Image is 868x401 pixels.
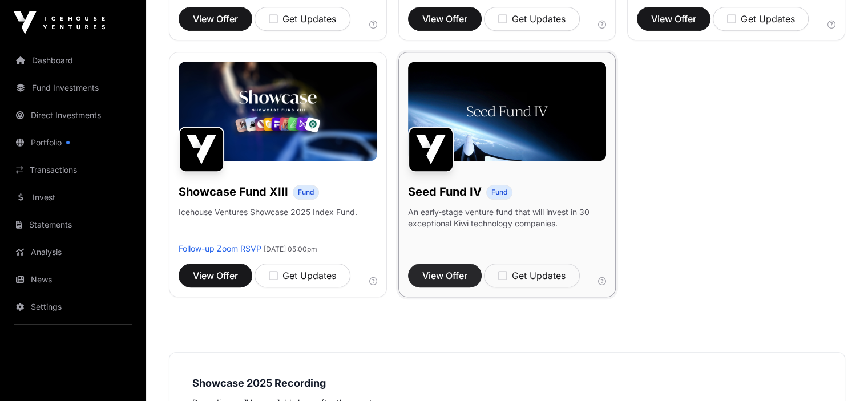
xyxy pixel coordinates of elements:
[637,7,710,31] button: View Offer
[713,7,809,31] button: Get Updates
[269,269,336,282] div: Get Updates
[408,184,482,200] h1: Seed Fund IV
[179,264,252,287] button: View Offer
[9,267,137,292] a: News
[408,7,482,31] button: View Offer
[9,130,137,155] a: Portfolio
[9,294,137,319] a: Settings
[9,157,137,183] a: Transactions
[484,264,580,287] button: Get Updates
[14,11,105,34] img: Icehouse Ventures Logo
[9,103,137,128] a: Direct Investments
[727,12,794,26] div: Get Updates
[179,7,252,31] button: View Offer
[498,269,566,282] div: Get Updates
[408,62,607,161] img: Seed-Fund-4_Banner.jpg
[255,264,350,287] button: Get Updates
[811,346,868,401] iframe: Chat Widget
[422,269,467,282] span: View Offer
[255,7,350,31] button: Get Updates
[9,240,137,265] a: Analysis
[179,127,224,172] img: Showcase Fund XIII
[408,264,482,287] button: View Offer
[269,12,336,26] div: Get Updates
[298,188,314,197] span: Fund
[179,184,288,200] h1: Showcase Fund XIII
[408,206,607,229] p: An early-stage venture fund that will invest in 30 exceptional Kiwi technology companies.
[193,269,238,282] span: View Offer
[422,12,467,26] span: View Offer
[9,75,137,100] a: Fund Investments
[9,212,137,237] a: Statements
[484,7,580,31] button: Get Updates
[651,12,696,26] span: View Offer
[179,244,261,253] a: Follow-up Zoom RSVP
[9,48,137,73] a: Dashboard
[9,185,137,210] a: Invest
[193,12,238,26] span: View Offer
[179,62,377,161] img: Showcase-Fund-Banner-1.jpg
[408,127,454,172] img: Seed Fund IV
[491,188,507,197] span: Fund
[498,12,566,26] div: Get Updates
[179,206,357,218] p: Icehouse Ventures Showcase 2025 Index Fund.
[264,245,317,253] span: [DATE] 05:00pm
[192,377,326,389] strong: Showcase 2025 Recording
